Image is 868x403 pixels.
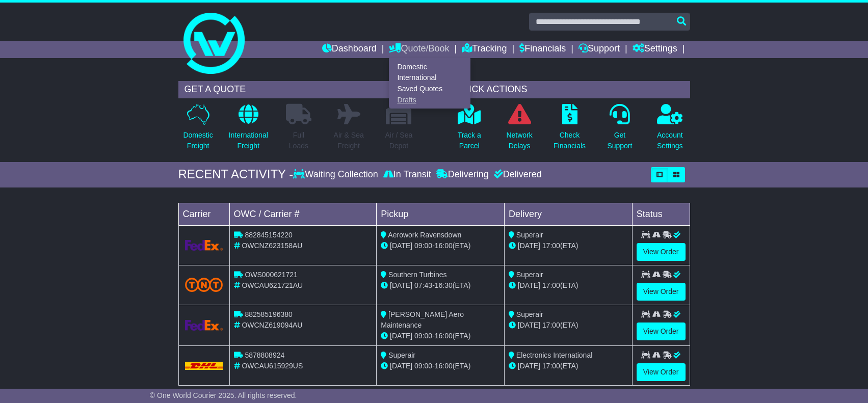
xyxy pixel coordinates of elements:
p: Check Financials [554,130,586,151]
a: Tracking [462,41,507,58]
span: Superair [516,310,543,318]
div: (ETA) [509,280,628,291]
a: InternationalFreight [228,103,269,157]
p: Air / Sea Depot [385,130,413,151]
span: Electronics International [516,351,592,359]
div: Delivered [491,169,542,180]
span: OWCNZ623158AU [242,241,302,250]
span: 882585196380 [245,310,292,318]
a: View Order [637,323,686,340]
div: QUICK ACTIONS [450,81,690,98]
span: 16:00 [435,332,453,340]
a: CheckFinancials [553,103,586,157]
td: Status [632,203,690,225]
span: 17:00 [542,281,560,289]
span: 16:00 [435,241,453,250]
img: TNT_Domestic.png [185,278,223,291]
div: Delivering [434,169,491,180]
span: [DATE] [518,321,540,329]
span: Aerowork Ravensdown [388,231,461,239]
span: [DATE] [390,241,412,250]
td: Delivery [504,203,632,225]
p: Full Loads [286,130,311,151]
span: [PERSON_NAME] Aero Maintenance [381,310,464,329]
td: Pickup [377,203,505,225]
p: Get Support [607,130,632,151]
a: Quote/Book [389,41,449,58]
td: OWC / Carrier # [229,203,377,225]
td: Carrier [178,203,229,225]
span: © One World Courier 2025. All rights reserved. [150,391,297,399]
img: GetCarrierServiceLogo [185,240,223,251]
span: [DATE] [518,241,540,250]
p: International Freight [229,130,268,151]
p: Account Settings [657,130,683,151]
img: DHL.png [185,362,223,370]
span: 5878808924 [245,351,284,359]
span: [DATE] [390,332,412,340]
a: Saved Quotes [389,84,470,95]
a: International [389,72,470,84]
div: (ETA) [509,240,628,251]
span: 16:30 [435,281,453,289]
span: 17:00 [542,321,560,329]
p: Air & Sea Freight [334,130,364,151]
div: (ETA) [509,320,628,331]
div: - (ETA) [381,280,500,291]
a: AccountSettings [656,103,683,157]
span: OWS000621721 [245,271,298,279]
span: 07:43 [414,281,432,289]
span: [DATE] [518,281,540,289]
div: RECENT ACTIVITY - [178,167,294,182]
a: Support [578,41,620,58]
a: Domestic [389,61,470,72]
img: GetCarrierServiceLogo [185,320,223,331]
div: - (ETA) [381,331,500,341]
a: DomesticFreight [182,103,213,157]
span: Superair [516,271,543,279]
span: 882845154220 [245,231,292,239]
a: Track aParcel [457,103,482,157]
div: (ETA) [509,361,628,371]
span: 09:00 [414,362,432,370]
div: - (ETA) [381,240,500,251]
a: Financials [519,41,566,58]
span: Superair [388,351,415,359]
span: OWCAU621721AU [242,281,303,289]
a: View Order [637,363,686,381]
div: Waiting Collection [293,169,380,180]
span: 09:00 [414,332,432,340]
span: OWCNZ619094AU [242,321,302,329]
span: 16:00 [435,362,453,370]
span: [DATE] [390,281,412,289]
div: Quote/Book [389,58,470,109]
span: [DATE] [390,362,412,370]
p: Network Delays [506,130,532,151]
span: 09:00 [414,241,432,250]
span: 17:00 [542,241,560,250]
a: View Order [637,283,686,301]
div: GET A QUOTE [178,81,419,98]
p: Track a Parcel [458,130,481,151]
div: In Transit [381,169,434,180]
span: OWCAU615929US [242,362,303,370]
span: 17:00 [542,362,560,370]
span: [DATE] [518,362,540,370]
div: - (ETA) [381,361,500,371]
a: GetSupport [607,103,633,157]
a: View Order [637,243,686,261]
p: Domestic Freight [183,130,213,151]
span: Superair [516,231,543,239]
span: Southern Turbines [388,271,446,279]
a: Settings [633,41,677,58]
a: Dashboard [322,41,377,58]
a: Drafts [389,94,470,105]
a: NetworkDelays [506,103,533,157]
